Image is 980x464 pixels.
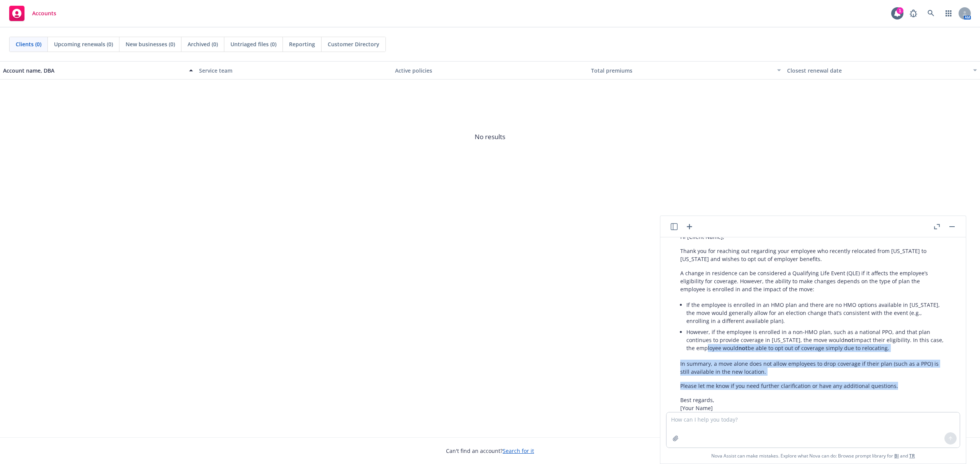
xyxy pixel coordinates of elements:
[784,61,980,79] button: Closest renewal date
[395,67,585,75] div: Active policies
[941,6,956,21] a: Switch app
[897,7,903,14] div: 1
[196,61,392,79] button: Service team
[844,336,854,344] span: not
[230,40,276,48] span: Untriaged files (0)
[3,67,185,75] div: Account name, DBA
[588,61,784,79] button: Total premiums
[909,453,915,459] a: TR
[54,40,113,48] span: Upcoming renewals (0)
[894,453,899,459] a: BI
[591,67,773,75] div: Total premiums
[663,448,963,464] span: Nova Assist can make mistakes. Explore what Nova can do: Browse prompt library for and
[126,40,175,48] span: New businesses (0)
[328,40,379,48] span: Customer Directory
[32,10,56,16] span: Accounts
[289,40,315,48] span: Reporting
[6,3,59,24] a: Accounts
[738,344,748,352] span: not
[680,269,946,293] p: A change in residence can be considered a Qualifying Life Event (QLE) if it affects the employee’...
[680,382,946,390] p: Please let me know if you need further clarification or have any additional questions.
[923,6,939,21] a: Search
[503,447,534,454] a: Search for it
[199,67,389,75] div: Service team
[446,447,534,455] span: Can't find an account?
[680,360,946,376] p: In summary, a move alone does not allow employees to drop coverage if their plan (such as a PPO) ...
[16,40,41,48] span: Clients (0)
[686,299,946,326] li: If the employee is enrolled in an HMO plan and there are no HMO options available in [US_STATE], ...
[686,326,946,354] li: However, if the employee is enrolled in a non-HMO plan, such as a national PPO, and that plan con...
[392,61,588,79] button: Active policies
[680,247,946,263] p: Thank you for reaching out regarding your employee who recently relocated from [US_STATE] to [US_...
[787,67,969,75] div: Closest renewal date
[188,40,218,48] span: Archived (0)
[680,396,946,428] p: Best regards, [Your Name] [Your Title/Position] Newfront
[906,6,921,21] a: Report a Bug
